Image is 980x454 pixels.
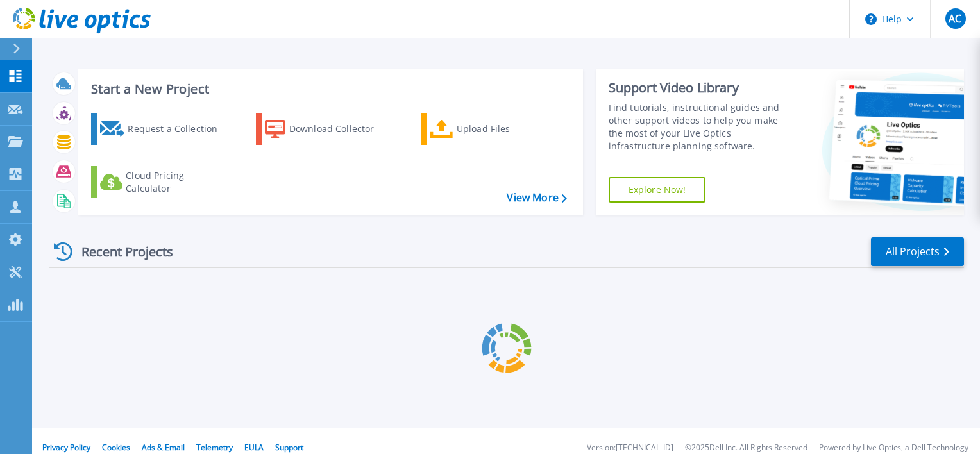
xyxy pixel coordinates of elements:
[609,80,793,96] div: Support Video Library
[685,444,807,452] li: © 2025 Dell Inc. All Rights Reserved
[289,116,392,142] div: Download Collector
[91,82,566,96] h3: Start a New Project
[91,113,234,145] a: Request a Collection
[507,192,566,204] a: View More
[91,166,234,198] a: Cloud Pricing Calculator
[126,169,228,195] div: Cloud Pricing Calculator
[609,101,793,153] div: Find tutorials, instructional guides and other support videos to help you make the most of your L...
[609,177,706,203] a: Explore Now!
[819,444,968,452] li: Powered by Live Optics, a Dell Technology
[244,442,264,453] a: EULA
[42,442,90,453] a: Privacy Policy
[949,13,961,24] span: AC
[196,442,233,453] a: Telemetry
[421,113,564,145] a: Upload Files
[587,444,673,452] li: Version: [TECHNICAL_ID]
[142,442,185,453] a: Ads & Email
[457,116,559,142] div: Upload Files
[102,442,130,453] a: Cookies
[128,116,230,142] div: Request a Collection
[49,236,190,267] div: Recent Projects
[871,237,964,266] a: All Projects
[256,113,399,145] a: Download Collector
[275,442,303,453] a: Support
